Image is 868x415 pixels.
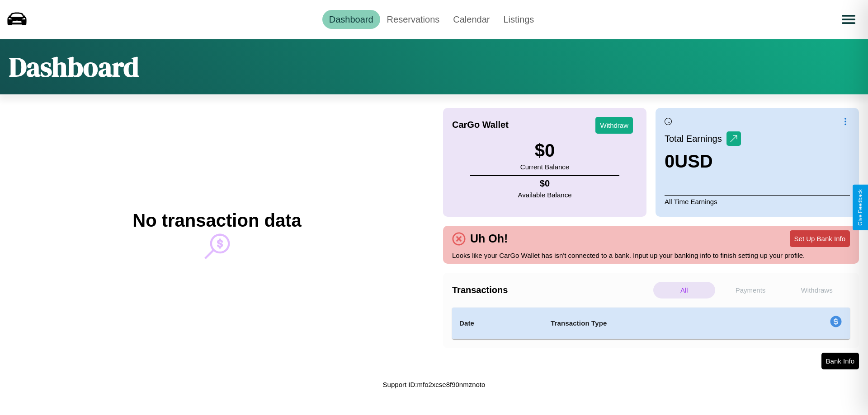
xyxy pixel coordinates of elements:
h1: Dashboard [9,48,139,85]
h3: $ 0 [520,140,569,161]
h4: Transactions [452,285,651,295]
p: Looks like your CarGo Wallet has isn't connected to a bank. Input up your banking info to finish ... [452,249,850,261]
p: Current Balance [520,161,569,173]
table: simple table [452,308,850,339]
p: Available Balance [518,189,572,201]
p: All Time Earnings [665,195,850,208]
h3: 0 USD [665,151,741,172]
a: Dashboard [322,10,380,29]
h4: CarGo Wallet [452,120,509,130]
p: Payments [720,282,782,298]
a: Calendar [446,10,496,29]
button: Withdraw [595,117,633,134]
a: Listings [496,10,541,29]
p: Withdraws [786,282,848,298]
h4: Transaction Type [551,318,756,329]
h4: $ 0 [518,178,572,189]
h2: No transaction data [132,210,301,231]
button: Set Up Bank Info [790,230,850,247]
button: Bank Info [821,353,859,369]
h4: Uh Oh! [466,232,512,245]
button: Open menu [836,7,861,32]
p: Total Earnings [665,131,726,147]
a: Reservations [380,10,447,29]
p: All [653,282,715,298]
p: Support ID: mfo2xcse8f90nmznoto [383,378,486,391]
h4: Date [459,318,536,329]
div: Give Feedback [857,189,863,226]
